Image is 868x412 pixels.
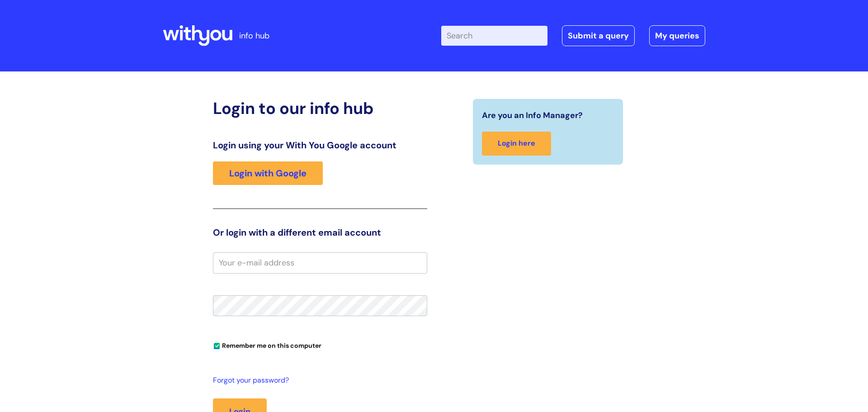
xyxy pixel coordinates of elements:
a: Forgot your password? [213,374,423,387]
a: Submit a query [562,25,635,46]
a: Login with Google [213,161,323,185]
div: You can uncheck this option if you're logging in from a shared device [213,338,427,352]
input: Remember me on this computer [214,343,220,349]
input: Your e-mail address [213,252,427,273]
label: Remember me on this computer [213,340,321,350]
h3: Or login with a different email account [213,227,427,238]
a: Login here [482,132,551,156]
a: My queries [649,25,705,46]
span: Are you an Info Manager? [482,108,583,123]
input: Search [441,26,547,46]
p: info hub [239,28,269,43]
h2: Login to our info hub [213,99,427,118]
h3: Login using your With You Google account [213,140,427,151]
